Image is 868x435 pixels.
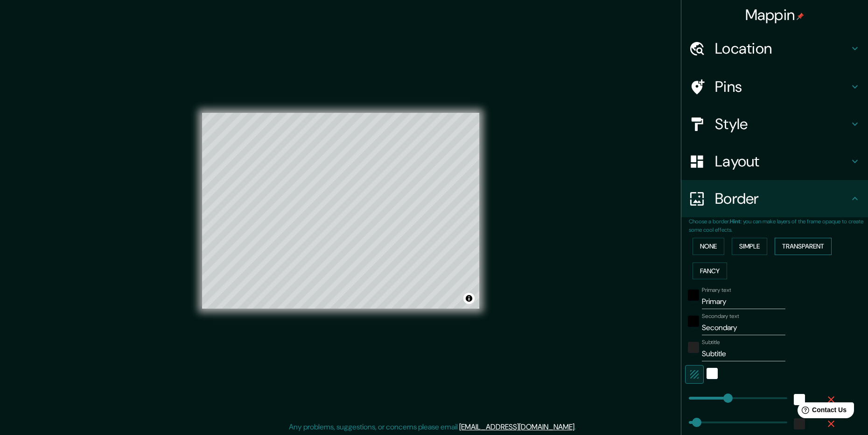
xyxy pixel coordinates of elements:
button: color-222222 [688,342,699,353]
h4: Layout [715,152,849,171]
div: Location [681,30,868,67]
a: [EMAIL_ADDRESS][DOMAIN_NAME] [459,422,574,432]
label: Secondary text [702,312,739,320]
button: None [693,238,724,255]
p: Any problems, suggestions, or concerns please email . [289,421,576,433]
iframe: Help widget launcher [785,399,858,425]
h4: Location [715,39,849,58]
img: pin-icon.png [797,13,804,20]
button: Toggle attribution [463,293,475,304]
h4: Mappin [745,6,805,24]
button: white [794,394,805,405]
button: white [707,368,718,379]
h4: Style [715,115,849,133]
div: Pins [681,68,868,105]
div: Layout [681,143,868,180]
label: Subtitle [702,338,720,346]
div: . [577,421,579,433]
button: Fancy [693,262,727,280]
button: black [688,290,699,301]
div: Border [681,180,868,217]
b: Hint [730,218,741,225]
p: Choose a border. : you can make layers of the frame opaque to create some cool effects. [689,217,868,234]
label: Primary text [702,286,731,294]
div: Style [681,105,868,143]
button: Simple [732,238,767,255]
button: black [688,316,699,327]
div: . [576,421,577,433]
h4: Border [715,189,849,208]
h4: Pins [715,77,849,96]
button: Transparent [775,238,832,255]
